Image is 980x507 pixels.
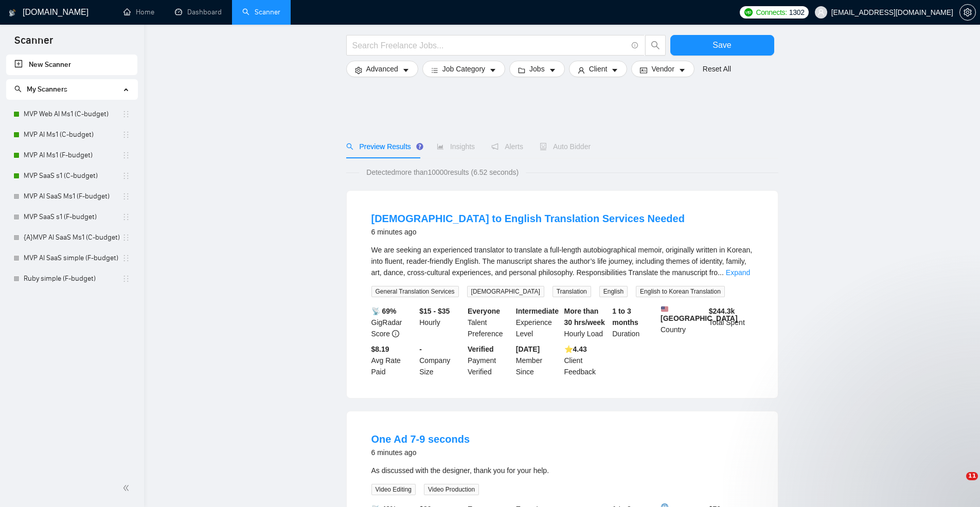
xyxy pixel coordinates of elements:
[122,131,130,139] span: holder
[632,42,638,49] span: info-circle
[369,305,418,339] div: GigRadar Score
[564,307,605,327] b: More than 30 hrs/week
[540,142,591,151] span: Auto Bidder
[442,63,485,75] span: Job Category
[371,307,397,315] b: 📡 69%
[392,330,399,337] span: info-circle
[514,343,562,377] div: Member Since
[122,151,130,159] span: holder
[491,143,498,150] span: notification
[431,66,438,74] span: bars
[14,85,22,93] span: search
[24,166,122,186] a: MVP SaaS s1 (C-budget)
[417,305,466,339] div: Hourly
[529,63,545,75] span: Jobs
[658,305,707,339] div: Country
[6,248,137,268] li: MVP AI SaaS simple (F-budget)
[24,227,122,248] a: {A}MVP AI SaaS Ms1 (C-budget)
[346,61,418,77] button: settingAdvancedcaret-down
[553,286,591,297] span: Translation
[24,248,122,268] a: MVP AI SaaS simple (F-budget)
[468,345,494,353] b: Verified
[466,343,514,377] div: Payment Verified
[640,66,647,74] span: idcard
[9,5,16,21] img: logo
[611,66,618,74] span: caret-down
[718,268,724,277] span: ...
[6,166,137,186] li: MVP SaaS s1 (C-budget)
[371,465,753,476] div: As discussed with the designer, thank you for your help.
[6,227,137,248] li: {A}MVP AI SaaS Ms1 (C-budget)
[371,213,685,224] a: [DEMOGRAPHIC_DATA] to English Translation Services Needed
[366,63,398,75] span: Advanced
[467,286,544,297] span: [DEMOGRAPHIC_DATA]
[959,8,976,16] a: setting
[369,343,418,377] div: Avg Rate Paid
[352,39,627,52] input: Search Freelance Jobs...
[24,124,122,145] a: MVP AI Ms1 (C-budget)
[122,192,130,201] span: holder
[242,8,280,16] a: searchScanner
[645,35,666,56] button: search
[122,275,130,283] span: holder
[419,345,422,353] b: -
[744,8,753,16] img: upwork-logo.png
[661,305,668,313] img: 🇺🇸
[6,186,137,207] li: MVP AI SaaS Ms1 (F-budget)
[569,61,628,77] button: userClientcaret-down
[424,484,479,495] span: Video Production
[437,142,475,151] span: Insights
[346,142,420,151] span: Preview Results
[466,305,514,339] div: Talent Preference
[422,61,505,77] button: barsJob Categorycaret-down
[24,186,122,207] a: MVP AI SaaS Ms1 (F-budget)
[122,172,130,180] span: holder
[24,268,122,289] a: Ruby simple (F-budget)
[6,124,137,145] li: MVP AI Ms1 (C-budget)
[359,167,526,178] span: Detected more than 10000 results (6.52 seconds)
[14,85,67,94] span: My Scanners
[589,63,608,75] span: Client
[610,305,658,339] div: Duration
[646,41,665,50] span: search
[960,8,975,16] span: setting
[661,305,738,322] b: [GEOGRAPHIC_DATA]
[516,345,540,353] b: [DATE]
[417,343,466,377] div: Company Size
[371,446,470,459] div: 6 minutes ago
[817,9,825,16] span: user
[789,7,805,18] span: 1302
[959,4,976,21] button: setting
[371,345,389,353] b: $8.19
[402,66,409,74] span: caret-down
[6,104,137,124] li: MVP Web AI Ms1 (C-budget)
[709,307,735,315] b: $ 244.3k
[518,66,525,74] span: folder
[24,104,122,124] a: MVP Web AI Ms1 (C-budget)
[468,307,500,315] b: Everyone
[549,66,556,74] span: caret-down
[371,484,416,495] span: Video Editing
[24,207,122,227] a: MVP SaaS s1 (F-budget)
[415,142,424,151] div: Tooltip anchor
[564,345,587,353] b: ⭐️ 4.43
[6,55,137,75] li: New Scanner
[346,143,353,150] span: search
[679,66,686,74] span: caret-down
[175,8,222,16] a: dashboardDashboard
[509,61,565,77] button: folderJobscaret-down
[14,55,129,75] a: New Scanner
[756,7,787,18] span: Connects:
[636,286,725,297] span: English to Korean Translation
[24,145,122,166] a: MVP AI Ms1 (F-budget)
[371,244,753,278] div: We are seeking an experienced translator to translate a full-length autobiographical memoir, orig...
[27,85,67,94] span: My Scanners
[123,8,154,16] a: homeHome
[945,472,970,497] iframe: Intercom live chat
[612,307,638,327] b: 1 to 3 months
[599,286,628,297] span: English
[371,246,753,277] span: We are seeking an experienced translator to translate a full-length autobiographical memoir, orig...
[516,307,559,315] b: Intermediate
[966,472,978,480] span: 11
[122,254,130,262] span: holder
